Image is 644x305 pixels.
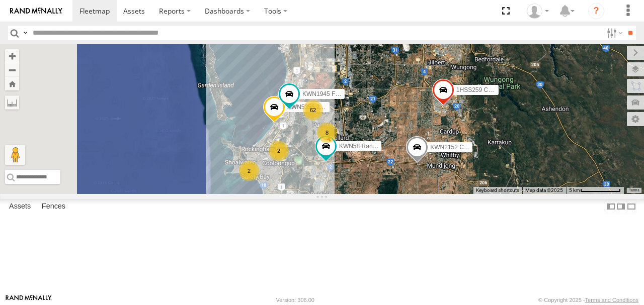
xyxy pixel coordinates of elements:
i: ? [588,3,604,19]
label: Dock Summary Table to the Right [616,199,626,214]
label: Search Filter Options [603,26,624,40]
div: 62 [303,100,323,120]
label: Dock Summary Table to the Left [606,199,616,214]
span: 5 km [569,187,580,193]
label: Map Settings [627,112,644,126]
a: Terms and Conditions [585,297,638,303]
div: Jeff Wegner [523,4,552,19]
span: 1HSS259 Coor.Enviro Plan & Develop [456,86,558,93]
button: Map Scale: 5 km per 77 pixels [566,187,624,194]
div: 2 [239,161,259,181]
span: KWN1945 Flocon [302,90,350,97]
div: © Copyright 2025 - [538,297,638,303]
a: Visit our Website [6,295,52,305]
button: Zoom out [5,63,19,77]
a: Terms (opens in new tab) [629,188,639,192]
label: Hide Summary Table [626,199,636,214]
div: Version: 306.00 [276,297,314,303]
button: Drag Pegman onto the map to open Street View [5,145,25,165]
span: KWN2152 Coordinator Technical Opera [430,144,536,151]
div: 2 [269,141,289,161]
label: Fences [37,199,70,214]
label: Measure [5,95,19,110]
label: Search Query [21,26,29,40]
button: Zoom Home [5,77,19,90]
button: Keyboard shortcuts [476,187,519,194]
label: Assets [4,199,36,214]
span: Map data ©2025 [525,187,563,193]
button: Zoom in [5,49,19,63]
div: 8 [317,123,337,143]
img: rand-logo.svg [10,8,62,15]
span: KWN58 Rangers [339,143,384,150]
